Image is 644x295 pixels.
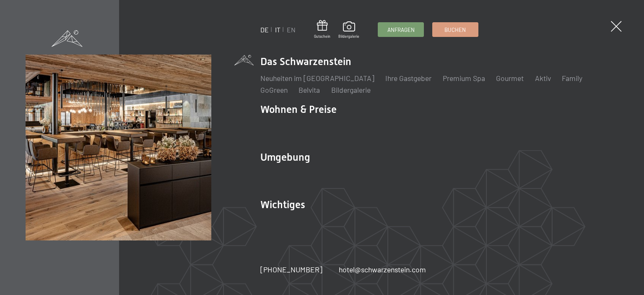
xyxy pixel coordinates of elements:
[378,23,423,37] a: Anfragen
[260,264,322,275] a: [PHONE_NUMBER]
[314,34,330,39] span: Gutschein
[338,21,359,39] a: Bildergalerie
[260,85,288,94] a: GoGreen
[260,26,269,34] a: DE
[444,26,466,34] span: Buchen
[260,73,374,83] a: Neuheiten im [GEOGRAPHIC_DATA]
[433,23,478,37] a: Buchen
[338,34,359,39] span: Bildergalerie
[496,73,524,83] a: Gourmet
[331,85,371,94] a: Bildergalerie
[443,73,485,83] a: Premium Spa
[314,20,330,39] a: Gutschein
[260,265,322,274] span: [PHONE_NUMBER]
[387,26,415,34] span: Anfragen
[299,85,320,94] a: Belvita
[385,73,431,83] a: Ihre Gastgeber
[535,73,551,83] a: Aktiv
[275,26,280,34] a: IT
[339,264,426,275] a: hotel@schwarzenstein.com
[287,26,296,34] a: EN
[562,73,582,83] a: Family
